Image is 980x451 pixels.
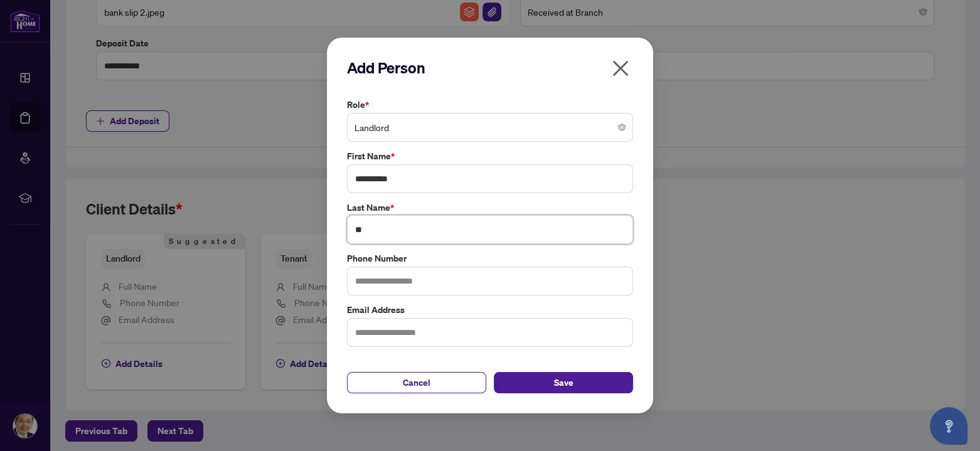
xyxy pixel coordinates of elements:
span: close-circle [618,124,626,131]
h2: Add Person [347,58,633,78]
span: Landlord [354,115,626,139]
span: Save [554,373,573,393]
button: Open asap [930,407,967,445]
span: close [610,58,631,78]
span: Cancel [403,373,430,393]
button: Save [494,372,633,393]
label: Phone Number [347,252,633,265]
label: Last Name [347,201,633,215]
label: First Name [347,149,633,163]
button: Cancel [347,372,486,393]
label: Role [347,98,633,112]
label: Email Address [347,303,633,317]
